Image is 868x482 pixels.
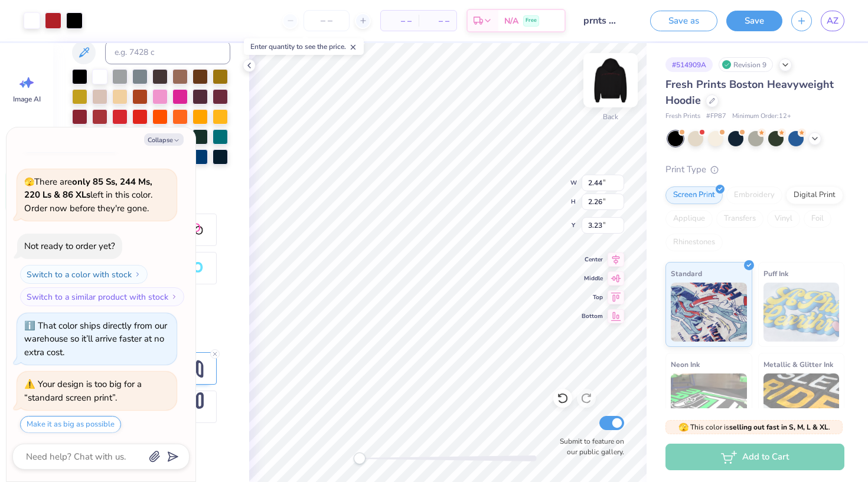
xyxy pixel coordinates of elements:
div: Your design is too big for a “standard screen print”. [24,378,142,404]
span: – – [388,15,412,27]
button: Save [726,11,782,31]
span: Middle [582,274,603,283]
span: Top [582,293,603,302]
button: Switch to a similar product with stock [20,287,184,306]
img: Puff Ink [763,283,840,342]
div: Foil [804,210,831,228]
span: Fresh Prints [665,112,700,122]
span: Image AI [13,94,41,104]
div: Not ready to order yet? [24,240,115,252]
img: Switch to a similar product with stock [171,293,178,300]
strong: selling out fast in S, M, L & XL [729,422,828,432]
div: Vinyl [767,210,800,228]
img: Standard [671,283,747,342]
label: Submit to feature on our public gallery. [553,436,624,457]
span: Puff Ink [763,267,788,280]
div: That color ships directly from our warehouse so it’ll arrive faster at no extra cost. [24,320,167,358]
span: This color is . [678,422,830,432]
div: Print Type [665,163,844,176]
span: Neon Ink [671,358,700,370]
span: – – [426,15,449,27]
input: – – [304,10,350,31]
span: # FP87 [706,112,726,122]
div: Back [603,112,618,122]
div: Rhinestones [665,234,723,251]
div: Transfers [716,210,763,228]
button: Make it as big as possible [20,416,121,433]
div: Digital Print [786,186,843,204]
span: 🫣 [678,422,688,433]
span: AZ [827,14,838,28]
span: Center [582,255,603,264]
button: Switch to a color with stock [20,265,148,284]
span: Bottom [582,312,603,321]
div: Enter quantity to see the price. [244,38,364,55]
div: # 514909A [665,57,713,72]
div: Screen Print [665,186,723,204]
span: There are left in this color. Order now before they're gone. [24,176,152,214]
strong: only 85 Ss, 244 Ms, 220 Ls & 86 XLs [24,176,152,201]
div: Applique [665,210,713,228]
div: Accessibility label [354,453,366,464]
span: Fresh Prints Boston Heavyweight Hoodie [665,77,834,107]
button: Collapse [144,133,184,146]
span: Free [526,17,537,25]
img: Switch to a color with stock [134,271,141,278]
input: e.g. 7428 c [105,41,230,64]
span: Standard [671,267,702,280]
div: Revision 9 [719,57,773,72]
span: 🫣 [24,176,34,188]
img: Metallic & Glitter Ink [763,373,840,432]
button: Save as [650,11,717,31]
input: Untitled Design [575,9,632,32]
div: Embroidery [726,186,782,204]
img: Neon Ink [671,373,747,432]
img: Back [587,57,634,104]
span: N/A [504,15,518,27]
span: Minimum Order: 12 + [732,112,791,122]
span: Metallic & Glitter Ink [763,358,833,370]
a: AZ [821,11,844,31]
